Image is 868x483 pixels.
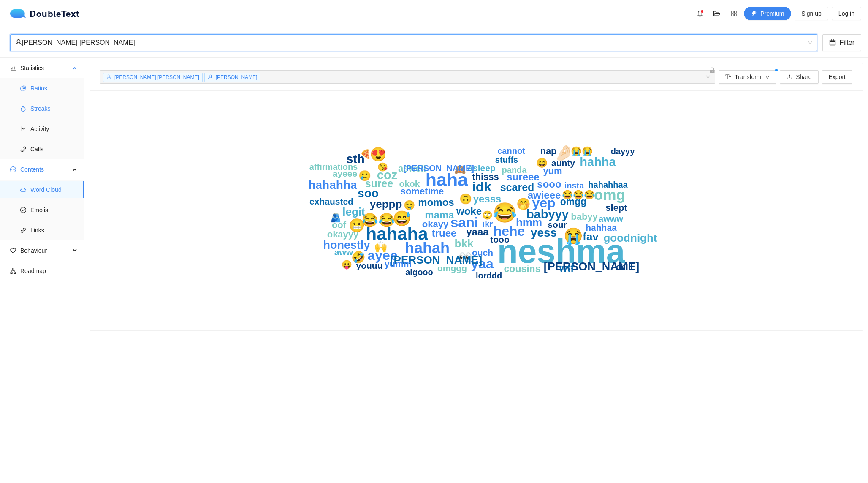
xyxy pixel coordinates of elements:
span: Links [30,222,78,239]
span: Streaks [30,100,78,117]
text: ouch [472,248,493,257]
span: Neshma Tuladhar Sthapit [15,35,812,51]
text: honestly [323,239,370,251]
text: coz [377,168,397,182]
span: Ratios [30,80,78,97]
text: sour [548,220,567,229]
text: yep [532,195,555,210]
text: hmm [516,216,542,229]
text: neshma [497,232,625,270]
text: 🤤 [404,199,415,211]
text: 🙌 [374,240,387,253]
span: Transform [735,72,761,82]
text: wtf [559,262,575,274]
span: Sign up [801,9,821,18]
text: legit [342,205,365,218]
span: Share [796,72,811,82]
span: Export [829,72,846,82]
text: yumm [385,259,412,269]
text: 😅 [393,210,411,227]
text: cannot [497,146,525,156]
text: sureee [507,171,539,183]
span: [PERSON_NAME] [216,74,258,80]
text: 😂😂 [361,212,395,228]
span: phone [20,146,26,152]
text: 😘 [377,162,388,172]
button: thunderboltPremium [744,7,791,20]
text: [PERSON_NAME] [544,260,640,273]
button: uploadShare [780,70,818,84]
text: mama [425,209,454,221]
button: bell [693,7,707,20]
span: lock [709,67,715,73]
text: hahahhaa [588,180,628,189]
text: 😛 [342,259,352,270]
span: Word Cloud [30,181,78,198]
text: ayee [367,248,397,263]
text: ikr [483,219,493,229]
text: youuu [356,261,383,270]
text: insta [564,181,585,190]
text: stuffs [495,155,518,164]
text: 😬 [349,218,365,233]
text: woke [456,205,482,217]
text: nap [540,146,556,156]
span: font-size [725,74,731,81]
span: Premium [760,9,784,18]
span: Filter [839,37,854,48]
span: fire [20,106,26,112]
text: asleep [468,163,495,173]
text: yaa [471,256,494,271]
button: calendarFilter [822,34,861,51]
a: logoDoubleText [10,9,80,18]
text: 🤌🏻 [554,144,573,162]
text: omg [594,186,625,203]
button: appstore [727,7,741,20]
img: logo [10,9,30,18]
text: aww [334,247,353,257]
text: goodnight [603,232,657,244]
text: 🫂 [331,213,341,223]
text: suree [365,177,393,189]
text: idk [472,179,491,194]
text: ayeee [333,169,357,178]
text: [PERSON_NAME] [403,164,474,173]
button: Export [822,70,852,84]
text: awww [599,214,623,224]
span: appstore [727,10,740,17]
text: haha [426,169,468,190]
text: soo [358,187,379,200]
span: upload [787,74,792,81]
span: folder-open [711,10,723,17]
text: hahah [405,239,450,257]
span: apartment [10,268,16,274]
span: bell [694,10,706,17]
text: okayy [422,219,449,229]
text: 😍 [370,146,387,162]
span: calendar [829,39,836,47]
span: Log in [838,9,854,18]
text: thisss [472,172,499,182]
span: user [15,39,22,46]
text: scared [500,181,534,193]
text: babyy [571,211,598,222]
text: hahhaa [586,223,617,232]
text: 😄 [536,157,548,169]
text: momos [418,196,454,208]
button: folder-open [710,7,724,20]
text: 🥲 [358,169,371,182]
text: okok [399,179,420,188]
text: yesss [473,193,502,205]
text: yeppp [370,198,402,210]
text: sometime [401,186,444,196]
span: bar-chart [10,65,16,71]
text: cousins [504,263,541,274]
text: dayyy [611,147,635,156]
div: DoubleText [10,9,80,18]
text: 😭😭 [571,146,593,157]
text: hehe [494,224,525,239]
text: 🙃 [459,193,472,205]
text: yum [543,166,562,176]
text: truee [432,227,457,239]
button: Log in [832,7,861,20]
